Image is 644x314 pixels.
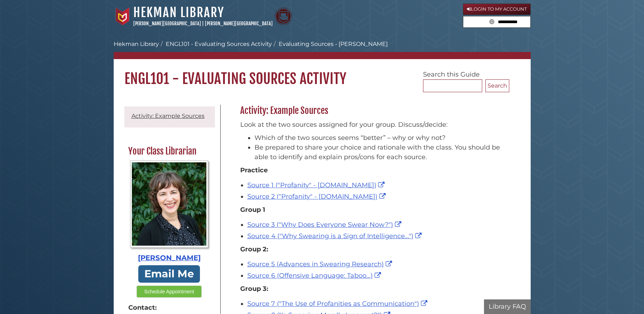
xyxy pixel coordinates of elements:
img: Calvin University [114,7,132,25]
a: Source 5 (Advances in Swearing Research) [247,260,394,268]
img: Profile Photo [130,161,208,247]
nav: breadcrumb [114,40,531,59]
a: Login to My Account [463,4,531,15]
a: Activity: Example Sources [132,112,205,119]
a: Hekman Library [133,5,224,20]
p: Look at the two sources assigned for your group. Discuss/decide: [240,120,506,130]
li: Which of the two sources seems “better” – why or why not? [254,133,506,143]
span: | [202,21,204,26]
a: Email Me [138,265,200,283]
a: Source 2 ("Profanity" - [DOMAIN_NAME]) [247,193,387,200]
strong: Group 3: [240,285,268,293]
form: Search library guides, policies, and FAQs. [463,16,531,28]
a: Source 4 ("Why Swearing is a Sign of Intelligence...") [247,232,423,240]
a: Source 3 ("Why Does Everyone Swear Now?") [247,221,403,229]
strong: Group 2: [240,245,268,253]
li: Evaluating Sources - [PERSON_NAME] [272,40,388,48]
a: Profile Photo [PERSON_NAME] [128,161,210,263]
h1: ENGL101 - Evaluating Sources Activity [114,59,531,88]
div: [PERSON_NAME] [128,253,210,263]
button: Schedule Appointment [136,286,201,298]
strong: Practice [240,166,268,174]
h2: Your Class Librarian [125,146,214,157]
a: ENGL101 - Evaluating Sources Activity [166,41,272,47]
a: [PERSON_NAME][GEOGRAPHIC_DATA] [133,21,201,26]
img: Calvin Theological Seminary [274,7,292,25]
button: Search [487,16,496,26]
a: Source 1 ("Profanity" - [DOMAIN_NAME]) [247,181,386,189]
a: Hekman Library [114,41,159,47]
strong: Group 1 [240,206,265,214]
button: Search [485,79,509,92]
a: [PERSON_NAME][GEOGRAPHIC_DATA] [205,21,273,26]
h2: Activity: Example Sources [237,105,509,116]
button: Library FAQ [484,299,531,314]
a: Source 7 ("The Use of Profanities as Communication") [247,300,429,308]
a: Source 6 (Offensive Language: Taboo...) [247,272,383,279]
li: Be prepared to share your choice and rationale with the class. You should be able to identify and... [254,143,506,162]
strong: Contact: [128,303,210,313]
